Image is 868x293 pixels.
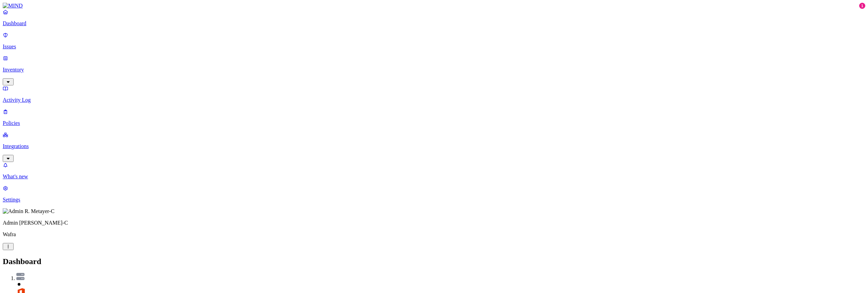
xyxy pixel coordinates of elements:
[3,185,865,203] a: Settings
[3,3,23,9] img: MIND
[3,197,865,203] p: Settings
[3,143,865,149] p: Integrations
[3,67,865,73] p: Inventory
[3,9,865,27] a: Dashboard
[3,109,865,126] a: Policies
[3,55,865,84] a: Inventory
[3,132,865,161] a: Integrations
[16,273,24,280] img: svg%3e
[3,32,865,50] a: Issues
[3,257,865,266] h2: Dashboard
[3,220,865,226] p: Admin [PERSON_NAME]-C
[3,231,865,238] p: Wafra
[3,20,865,27] p: Dashboard
[3,208,54,214] img: Admin R. Metayer-C
[859,3,865,9] div: 1
[3,3,865,9] a: MIND
[3,120,865,126] p: Policies
[3,97,865,103] p: Activity Log
[3,174,865,180] p: What's new
[3,85,865,103] a: Activity Log
[3,44,865,50] p: Issues
[3,162,865,180] a: What's new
